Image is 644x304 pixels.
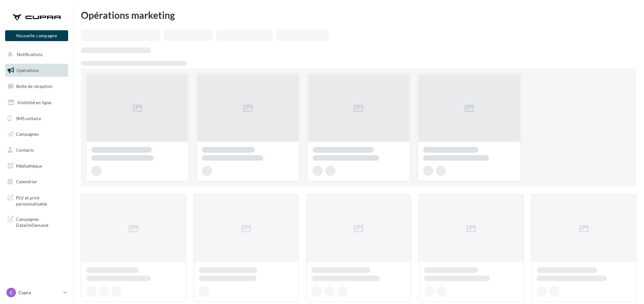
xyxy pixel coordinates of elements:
span: C [10,289,13,296]
button: Notifications [4,48,67,61]
a: Contacts [4,143,69,157]
a: Campagnes DataOnDemand [4,212,69,231]
span: Campagnes DataOnDemand [16,215,66,228]
div: Opérations marketing [81,10,636,20]
button: Nouvelle campagne [5,30,68,41]
a: Visibilité en ligne [4,96,69,109]
a: SMS unitaire [4,112,69,125]
span: Médiathèque [16,163,42,169]
a: Campagnes [4,127,69,141]
span: Visibilité en ligne [17,100,51,105]
span: Calendrier [16,179,37,184]
span: Boîte de réception [16,83,53,89]
a: Calendrier [4,175,69,188]
p: Cupra [18,289,61,296]
span: PLV et print personnalisable [16,193,66,207]
a: Opérations [4,64,69,77]
a: C Cupra [5,286,68,299]
span: Contacts [16,147,34,153]
a: Boîte de réception [4,79,69,93]
span: SMS unitaire [16,115,41,121]
a: PLV et print personnalisable [4,191,69,210]
span: Notifications [17,52,43,57]
span: Opérations [17,68,39,73]
a: Médiathèque [4,159,69,173]
span: Campagnes [16,131,39,137]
